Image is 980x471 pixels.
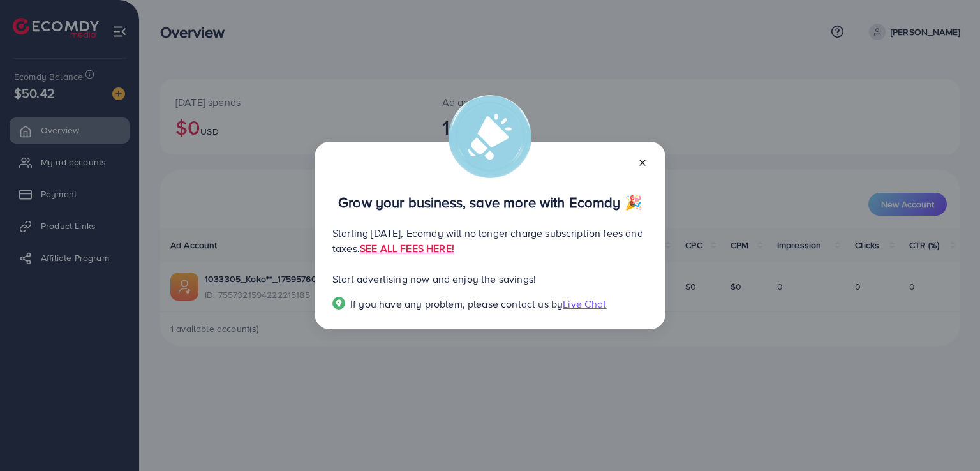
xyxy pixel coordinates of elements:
p: Starting [DATE], Ecomdy will no longer charge subscription fees and taxes. [332,225,648,256]
span: Live Chat [563,297,606,311]
img: Popup guide [332,297,345,310]
span: If you have any problem, please contact us by [350,297,563,311]
a: SEE ALL FEES HERE! [360,241,454,255]
p: Start advertising now and enjoy the savings! [332,271,648,287]
p: Grow your business, save more with Ecomdy 🎉 [332,195,648,210]
img: alert [449,95,531,178]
